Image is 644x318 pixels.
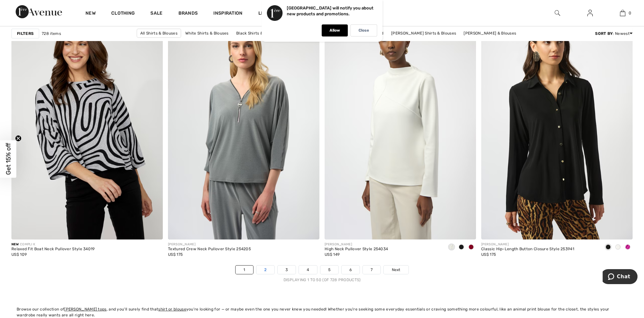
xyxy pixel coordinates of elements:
a: shirt or blouse [158,307,186,311]
div: Relaxed Fit Boat Neck Pullover Style 34019 [11,247,95,252]
strong: Sort By [595,31,613,36]
img: My Bag [620,9,625,17]
a: Sign In [582,9,598,17]
span: 728 items [42,31,61,36]
div: Vanilla 30 [613,242,623,253]
a: 4 [299,266,317,274]
span: 0 [629,10,631,16]
a: 5 [320,266,338,274]
span: US$ 175 [481,252,496,257]
div: Black [603,242,613,253]
a: Brands [178,10,198,17]
img: Classic Hip-Length Button Closure Style 253941. Black [481,13,633,239]
a: New [85,10,96,17]
a: White Shirts & Blouses [182,29,232,37]
img: search the website [555,9,560,17]
a: Black Shirts & Blouses [233,29,283,37]
div: Cosmos [623,242,633,253]
a: 1 [236,266,253,274]
a: 6 [342,266,360,274]
span: US$ 109 [11,252,27,257]
span: New [11,242,19,246]
a: [PERSON_NAME] & Blouses [460,29,519,37]
a: Clothing [111,10,135,17]
div: : Newest [595,31,633,36]
a: Sale [150,10,162,17]
p: [GEOGRAPHIC_DATA] will notify you about new products and promotions. [287,6,374,16]
img: Textured Crew Neck Pullover Style 254205. Grey melange [168,13,319,239]
a: 0 [606,9,638,17]
a: 3 [278,266,296,274]
div: [PERSON_NAME] [481,242,574,247]
div: Deep cherry [466,242,476,253]
span: US$ 175 [168,252,183,257]
a: 2 [256,266,274,274]
div: High Neck Pullover Style 254034 [325,247,388,252]
button: Close teaser [15,135,22,142]
nav: Page navigation [11,265,633,283]
div: Textured Crew Neck Pullover Style 254205 [168,247,251,252]
strong: Filters [17,31,34,36]
p: Allow [330,28,340,33]
div: Off White [447,242,456,253]
a: [PERSON_NAME] Shirts & Blouses [388,29,459,37]
span: Inspiration [213,10,242,17]
div: Classic Hip-Length Button Closure Style 253941 [481,247,574,252]
div: COMPLI K [11,242,95,247]
span: Next [391,267,400,273]
iframe: Opens a widget where you can chat to one of our agents [603,269,637,285]
img: My Info [587,9,593,17]
span: US$ 149 [325,252,340,257]
img: 1ère Avenue [16,5,62,18]
span: Get 15% off [5,143,12,175]
a: All Shirts & Blouses [137,29,181,38]
div: Browse our collection of , and you'll surely find that you're looking for — or maybe even the one... [17,306,627,318]
img: Relaxed Fit Boat Neck Pullover Style 34019. As sample [11,13,163,239]
div: [PERSON_NAME] [168,242,251,247]
a: [PERSON_NAME] tops [64,307,106,311]
a: Live [258,10,268,17]
div: Black [456,242,466,253]
a: Next [384,266,408,274]
div: Displaying 1 to 50 (of 728 products) [11,277,633,283]
p: Close [359,28,369,33]
a: 7 [363,266,380,274]
img: High Neck Pullover Style 254034. Black [325,13,476,239]
div: [PERSON_NAME] [325,242,388,247]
